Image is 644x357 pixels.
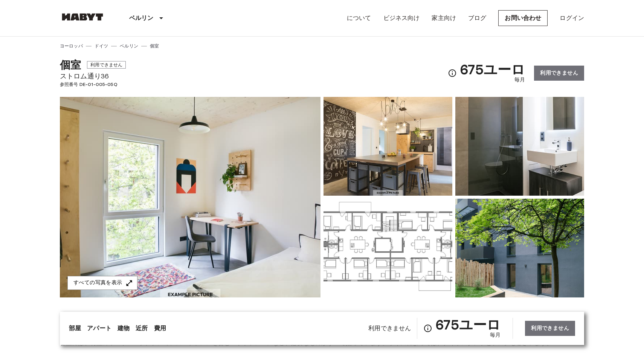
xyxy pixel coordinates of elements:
[73,280,122,286] font: すべての写真を表示
[468,14,486,21] font: ブログ
[432,14,456,23] a: 家主向け
[60,43,83,49] a: ヨーロッパ
[129,14,154,21] font: ベルリン
[448,69,457,78] svg: 料金の内訳は料金概要をご確認ください。割引は新規ご入会のお客様にのみ適用され、割引のご利用条件は滞在内容によって異なる場合がありますのでご注意ください。
[455,97,584,196] img: ユニットDE-01-005-05Qの写真
[60,72,109,80] font: ストロム通り36
[368,325,411,332] font: 利用できません
[423,324,432,333] svg: 料金の内訳は料金概要をご確認ください。割引は新規ご入会のお客様にのみ適用され、割引のご利用条件は滞在内容によって異なる場合がありますのでご注意ください。
[347,14,371,21] font: について
[150,43,159,49] font: 個室
[324,199,452,297] img: ユニットDE-01-005-05Qの写真
[90,62,122,67] font: 利用できません
[150,43,159,49] a: 個室
[154,325,166,332] font: 費用
[69,324,81,333] a: 部屋
[136,325,148,332] font: 近所
[460,61,525,78] font: 675ユーロ
[468,14,486,23] a: ブログ
[118,324,130,333] a: 建物
[498,10,548,26] a: お問い合わせ
[60,43,83,49] font: ヨーロッパ
[560,14,584,23] a: ログイン
[95,43,108,49] a: ドイツ
[118,325,130,332] font: 建物
[514,77,525,83] font: 毎月
[120,43,138,49] font: ベルリン
[60,81,118,87] font: 参照番号 DE-01-005-05Q
[505,14,541,21] font: お問い合わせ
[95,43,108,49] font: ドイツ
[136,324,148,333] a: 近所
[490,332,501,338] font: 毎月
[69,325,81,332] font: 部屋
[87,324,111,333] a: アパート
[560,14,584,21] font: ログイン
[455,199,584,297] img: ユニットDE-01-005-05Qの写真
[347,14,371,23] a: について
[383,14,420,23] a: ビジネス向け
[87,325,111,332] font: アパート
[435,316,501,333] font: 675ユーロ
[432,14,456,21] font: 家主向け
[67,276,137,290] button: すべての写真を表示
[120,43,138,49] a: ベルリン
[324,97,452,196] img: ユニットDE-01-005-05Qの写真
[60,13,105,21] img: ハビット
[60,97,320,297] img: ユニットDE-01-005-05Qのマーケティング写真
[60,58,81,71] font: 個室
[383,14,420,21] font: ビジネス向け
[154,324,166,333] a: 費用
